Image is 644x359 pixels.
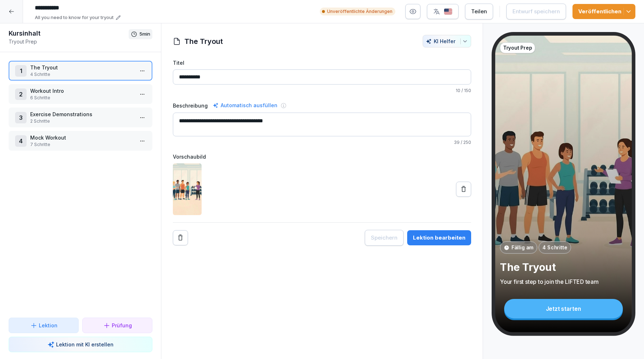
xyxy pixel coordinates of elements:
[15,88,27,100] div: 2
[35,14,114,21] p: All you need to know for your tryout
[504,299,623,318] div: Jetzt starten
[173,163,202,215] img: tcjjkhmrq6b1dpdiibam5iah.png
[173,102,208,109] label: Beschreibung
[511,244,533,251] p: Fällig am
[9,337,152,352] button: Lektion mit KI erstellen
[506,4,566,19] button: Entwurf speichern
[184,36,223,47] h1: The Tryout
[30,87,134,95] p: Workout Intro
[9,29,129,38] h1: Kursinhalt
[578,8,630,15] div: Veröffentlichen
[30,134,134,141] p: Mock Workout
[30,141,134,148] p: 7 Schritte
[15,135,27,147] div: 4
[112,322,132,329] p: Prüfung
[30,118,134,124] p: 2 Schritte
[365,230,404,246] button: Speichern
[139,31,150,38] p: 5 min
[9,38,129,45] p: Tryout Prep
[454,140,460,145] span: 39
[173,87,471,94] p: / 150
[503,44,532,51] p: Tryout Prep
[572,4,635,19] button: Veröffentlichen
[465,4,493,19] button: Teilen
[444,8,452,15] img: us.svg
[173,139,471,146] p: / 250
[9,61,152,81] div: 1The Tryout4 Schritte
[471,8,487,15] div: Teilen
[500,260,627,274] p: The Tryout
[9,84,152,104] div: 2Workout Intro6 Schritte
[173,59,471,67] label: Titel
[9,131,152,151] div: 4Mock Workout7 Schritte
[512,8,560,15] div: Entwurf speichern
[30,95,134,101] p: 6 Schritte
[423,35,471,47] button: KI Helfer
[371,234,397,242] div: Speichern
[15,112,27,123] div: 3
[30,64,134,71] p: The Tryout
[327,8,392,15] p: Unveröffentlichte Änderungen
[30,71,134,78] p: 4 Schritte
[82,318,152,333] button: Prüfung
[39,322,57,329] p: Lektion
[542,244,567,251] p: 4 Schritte
[173,230,188,245] button: Remove
[500,278,627,286] p: Your first step to join the LIFTED team
[456,88,460,93] span: 10
[426,38,468,44] div: KI Helfer
[173,153,471,160] label: Vorschaubild
[9,318,79,333] button: Lektion
[30,110,134,118] p: Exercise Demonstrations
[56,341,114,348] p: Lektion mit KI erstellen
[15,65,27,77] div: 1
[413,234,465,242] div: Lektion bearbeiten
[407,230,471,245] button: Lektion bearbeiten
[9,108,152,127] div: 3Exercise Demonstrations2 Schritte
[211,101,279,110] div: Automatisch ausfüllen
